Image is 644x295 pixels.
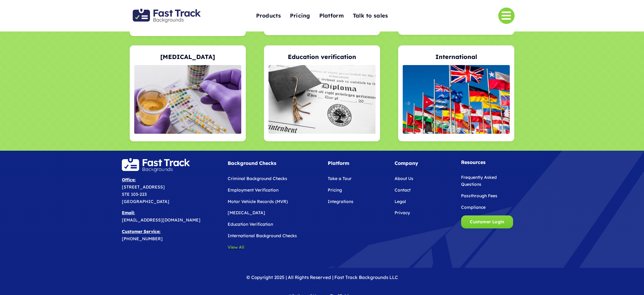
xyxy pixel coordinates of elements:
[122,158,190,164] a: FastTrackLogo-Reverse@2x
[395,176,413,181] a: About Us
[461,175,497,187] a: Frequently Asked Questions
[395,160,418,166] strong: Company
[133,8,201,15] a: Fast Track Backgrounds Logo
[328,187,342,193] a: Pricing
[353,11,388,21] span: Talk to sales
[228,160,276,166] strong: Background Checks
[228,233,297,238] a: International Background Checks
[122,177,169,204] span: [STREET_ADDRESS] STE 103-223 [GEOGRAPHIC_DATA]
[228,176,287,181] a: Criminal Background Checks
[461,205,486,210] a: Compliance
[328,176,352,181] a: Take a Tour
[319,11,344,21] span: Platform
[228,221,273,227] a: Education Verification
[319,9,344,22] a: Platform
[290,11,310,21] span: Pricing
[461,159,486,165] strong: Resources
[461,193,497,198] a: Passthrough Fees
[461,215,513,228] a: Customer Login
[228,199,288,204] a: Motor Vehicle Records (MVR)
[290,9,310,22] a: Pricing
[395,187,411,193] a: Contact
[122,229,161,234] b: Customer Service:
[228,187,278,193] a: Employment Verification
[256,11,281,21] span: Products
[122,236,163,241] span: [PHONE_NUMBER]
[228,244,244,250] a: View All
[395,210,410,215] a: Privacy
[470,219,504,225] span: Customer Login
[122,217,200,223] span: [EMAIL_ADDRESS][DOMAIN_NAME]
[353,9,388,22] a: Talk to sales
[395,199,406,204] a: Legal
[228,210,265,215] a: [MEDICAL_DATA]
[122,210,135,215] b: Email:
[226,1,418,31] nav: One Page
[246,274,398,280] span: © Copyright 2025 | All Rights Reserved | Fast Track Backgrounds LLC
[328,199,353,204] a: Integrations
[498,8,515,24] a: Link to #
[122,177,136,182] u: Office:
[133,9,201,23] img: Fast Track Backgrounds Logo
[328,160,349,166] strong: Platform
